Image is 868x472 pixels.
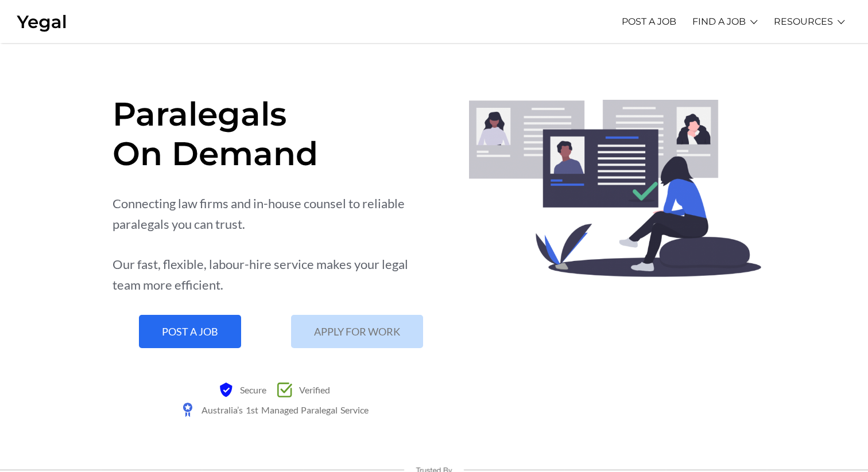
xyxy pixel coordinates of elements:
[296,380,330,400] span: Verified
[314,326,400,337] span: APPLY FOR WORK
[113,94,435,173] h1: Paralegals On Demand
[162,326,218,337] span: POST A JOB
[237,380,266,400] span: Secure
[139,315,241,348] a: POST A JOB
[692,6,746,37] a: FIND A JOB
[291,315,423,348] a: APPLY FOR WORK
[113,254,435,295] div: Our fast, flexible, labour-hire service makes your legal team more efficient.
[774,6,833,37] a: RESOURCES
[622,6,676,37] a: POST A JOB
[199,400,368,420] span: Australia’s 1st Managed Paralegal Service
[113,193,435,235] div: Connecting law firms and in-house counsel to reliable paralegals you can trust.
